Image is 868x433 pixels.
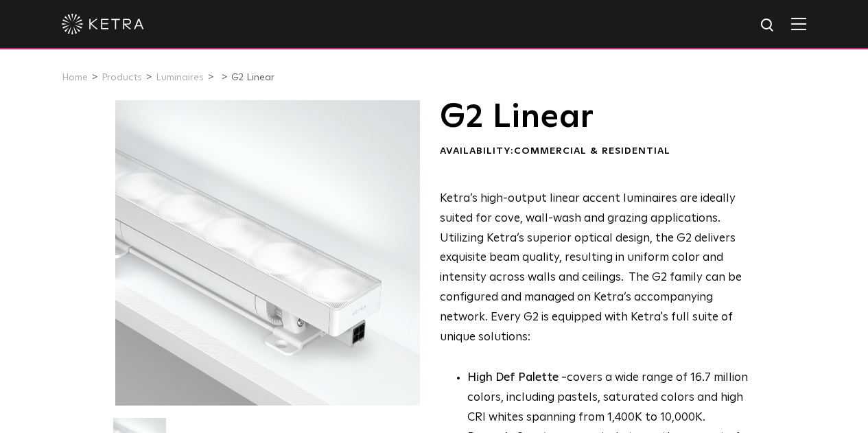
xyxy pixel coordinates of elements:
[440,189,752,348] p: Ketra’s high-output linear accent luminaires are ideally suited for cove, wall-wash and grazing a...
[791,17,806,30] img: Hamburger%20Nav.svg
[102,73,142,82] a: Products
[760,17,777,34] img: search icon
[440,100,752,134] h1: G2 Linear
[440,145,752,159] div: Availability:
[467,368,752,428] p: covers a wide range of 16.7 million colors, including pastels, saturated colors and high CRI whit...
[514,146,670,156] span: Commercial & Residential
[467,372,567,384] strong: High Def Palette -
[231,73,274,82] a: G2 Linear
[156,73,204,82] a: Luminaires
[62,14,144,34] img: ketra-logo-2019-white
[62,73,88,82] a: Home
